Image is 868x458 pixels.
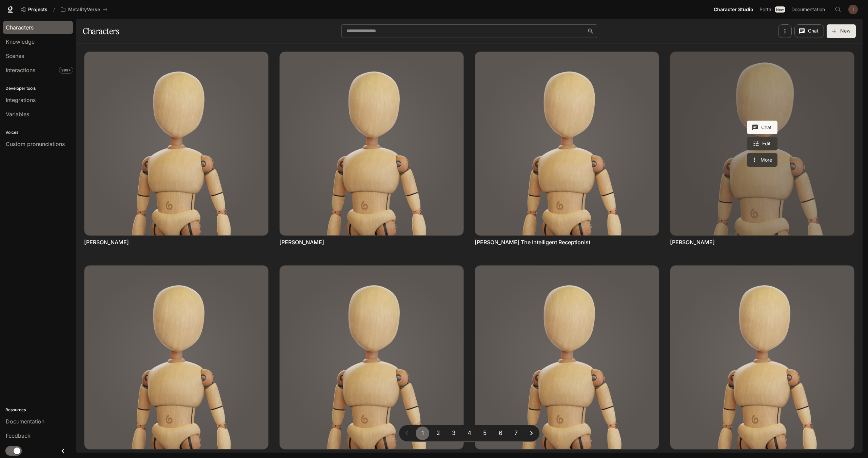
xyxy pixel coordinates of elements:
a: PortalNew [757,3,788,16]
button: Open Command Menu [831,3,845,16]
span: Projects [28,7,47,13]
button: Go to page 3 [447,426,460,440]
img: User avatar [848,5,858,14]
a: Go to projects [18,3,51,16]
button: Go to page 4 [462,426,476,440]
span: Documentation [791,5,825,14]
p: MetalityVerse [68,7,100,13]
button: Go to next page [525,426,538,440]
img: Alex Heartfelt [84,52,268,235]
button: Go to page 5 [478,426,492,440]
button: User avatar [846,3,860,16]
span: Portal [759,5,772,14]
div: New [775,6,785,13]
button: New [827,24,856,38]
img: Alex Thompson The Intelligent Receptionist [475,52,659,235]
button: Go to page 2 [431,426,445,440]
nav: pagination navigation [399,425,540,442]
button: All workspaces [58,3,111,16]
a: [PERSON_NAME] [84,238,129,246]
img: Bartender Alexa [475,266,659,449]
a: [PERSON_NAME] [670,238,715,246]
button: Go to page 7 [509,426,523,440]
a: Documentation [789,3,830,16]
a: Edit Allison [747,137,777,150]
button: Chat [794,24,824,38]
span: Character Studio [714,5,753,14]
a: [PERSON_NAME] [279,238,324,246]
div: / [51,6,58,13]
button: Go to page 6 [494,426,507,440]
button: More actions [747,153,777,167]
button: page 1 [416,426,429,440]
img: Brian Phillips [670,266,854,449]
img: Assistant Angela [84,266,268,449]
a: Allison [670,52,854,235]
h1: Characters [83,24,119,38]
img: Avery Adams [280,266,463,449]
img: Alex Thompson [280,52,463,235]
button: Chat with Allison [747,121,777,134]
a: Character Studio [711,3,756,16]
a: [PERSON_NAME] The Intelligent Receptionist [475,238,590,246]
